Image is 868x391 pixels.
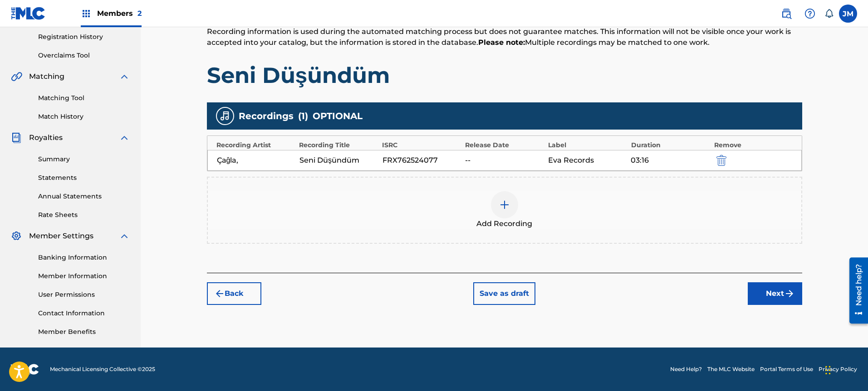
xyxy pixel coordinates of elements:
[119,132,130,143] img: expand
[499,199,510,210] img: add
[38,309,130,318] a: Contact Information
[784,288,795,299] img: f7272a7cc735f4ea7f67.svg
[548,155,627,166] div: Eva Records
[716,155,726,166] img: 12a2ab48e56ec057fbd8.svg
[631,140,710,150] div: Duration
[119,231,130,241] img: expand
[839,5,857,23] div: User Menu
[38,253,130,262] a: Banking Information
[781,8,792,19] img: search
[220,111,230,121] img: recording
[801,5,819,23] div: Help
[216,140,295,150] div: Recording Artist
[239,109,294,123] span: Recordings
[29,71,64,82] span: Matching
[38,51,130,60] a: Overclaims Tool
[217,155,295,166] div: Çağla,
[11,7,46,20] img: MLC Logo
[119,71,130,82] img: expand
[11,132,22,143] img: Royalties
[748,282,802,305] button: Next
[38,32,130,42] a: Registration History
[38,210,130,220] a: Rate Sheets
[38,173,130,183] a: Statements
[38,154,130,164] a: Summary
[38,93,130,103] a: Matching Tool
[825,357,831,384] div: Arrastrar
[97,8,142,19] span: Members
[299,155,378,166] div: Seni Düşündüm
[777,5,795,23] a: Public Search
[38,112,130,121] a: Match History
[38,192,130,201] a: Annual Statements
[207,62,802,89] h1: Seni Düşündüm
[382,140,461,150] div: ISRC
[670,365,702,373] a: Need Help?
[38,327,130,337] a: Member Benefits
[631,155,709,166] div: 03:16
[207,27,791,47] span: Recording information is used during the automated matching process but does not guarantee matche...
[707,365,755,373] a: The MLC Website
[714,140,793,150] div: Remove
[383,155,461,166] div: FRX762524077
[29,132,63,143] span: Royalties
[465,155,544,166] div: --
[50,365,155,373] span: Mechanical Licensing Collective © 2025
[478,38,525,47] strong: Please note:
[298,109,308,123] span: ( 1 )
[843,254,868,327] iframe: Resource Center
[823,348,868,391] iframe: Chat Widget
[38,290,130,299] a: User Permissions
[11,364,39,375] img: logo
[11,231,22,241] img: Member Settings
[137,9,142,18] span: 2
[38,271,130,281] a: Member Information
[207,282,261,305] button: Back
[476,218,532,229] span: Add Recording
[473,282,535,305] button: Save as draft
[11,71,22,82] img: Matching
[760,365,813,373] a: Portal Terms of Use
[819,365,857,373] a: Privacy Policy
[823,348,868,391] div: Widget de chat
[824,9,834,18] div: Notifications
[214,288,225,299] img: 7ee5dd4eb1f8a8e3ef2f.svg
[313,109,363,123] span: OPTIONAL
[299,140,378,150] div: Recording Title
[548,140,627,150] div: Label
[804,8,815,19] img: help
[465,140,544,150] div: Release Date
[29,231,93,241] span: Member Settings
[81,8,92,19] img: Top Rightsholders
